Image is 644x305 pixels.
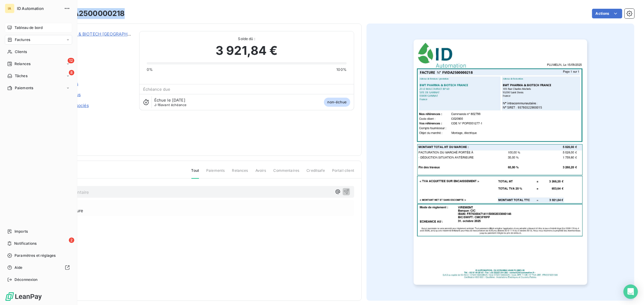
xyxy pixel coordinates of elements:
[332,168,354,178] span: Portail client
[592,9,622,18] button: Actions
[147,67,153,72] span: 0%
[306,168,325,178] span: Creditsafe
[15,73,27,79] span: Tâches
[14,61,30,67] span: Relances
[216,42,278,60] span: 3 921,84 €
[68,58,74,63] span: 12
[47,38,132,43] span: C020800
[5,292,42,301] img: Logo LeanPay
[47,31,146,36] a: BWT PHARMA & BIOTECH [GEOGRAPHIC_DATA]
[154,103,187,107] span: avant échéance
[191,168,199,179] span: Tout
[154,98,185,102] span: Échue le [DATE]
[14,229,28,234] span: Imports
[274,168,300,178] span: Commentaires
[255,168,266,178] span: Avoirs
[147,36,347,42] span: Solde dû :
[5,4,14,13] div: IA
[69,237,74,243] span: 2
[14,241,37,246] span: Notifications
[14,253,56,258] span: Paramètres et réglages
[15,37,30,42] span: Factures
[232,168,248,178] span: Relances
[414,39,587,285] img: invoice_thumbnail
[623,285,638,299] div: Open Intercom Messenger
[15,49,27,55] span: Clients
[336,67,347,72] span: 100%
[14,265,23,270] span: Aide
[324,98,350,107] span: non-échue
[15,85,33,91] span: Paiements
[14,277,38,282] span: Déconnexion
[143,87,171,92] span: Échéance due
[154,103,161,107] span: J-16
[17,6,60,11] span: ID Automation
[5,263,72,272] a: Aide
[56,8,125,19] h3: FVIDA2500000218
[14,25,43,30] span: Tableau de bord
[206,168,225,178] span: Paiements
[69,70,74,75] span: 8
